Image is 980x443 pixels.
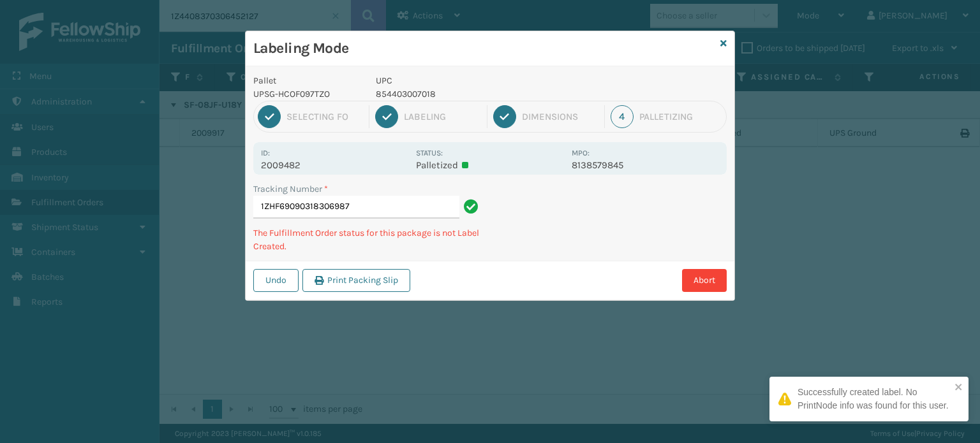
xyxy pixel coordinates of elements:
div: Labeling [404,111,480,122]
p: UPC [376,74,564,87]
p: 2009482 [261,159,408,171]
p: UPSG-HCOF097TZO [253,87,360,101]
div: 4 [611,105,634,128]
p: Pallet [253,74,360,87]
div: 1 [258,105,281,128]
div: Successfully created label. No PrintNode info was found for this user. [798,386,951,412]
button: Abort [682,269,727,292]
div: Dimensions [522,111,598,122]
label: Id: [261,149,270,157]
label: Status: [416,149,443,157]
div: 3 [493,105,516,128]
button: Print Packing Slip [302,269,410,292]
button: Undo [253,269,299,292]
button: close [954,382,963,394]
div: 2 [375,105,398,128]
div: Selecting FO [286,111,363,122]
p: Palletized [416,159,563,171]
label: Tracking Number [253,182,328,196]
div: Palletizing [639,111,722,122]
label: MPO: [572,149,590,157]
p: 854403007018 [376,87,564,101]
p: 8138579845 [572,159,719,171]
h3: Labeling Mode [253,39,715,58]
p: The Fulfillment Order status for this package is not Label Created. [253,226,482,253]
